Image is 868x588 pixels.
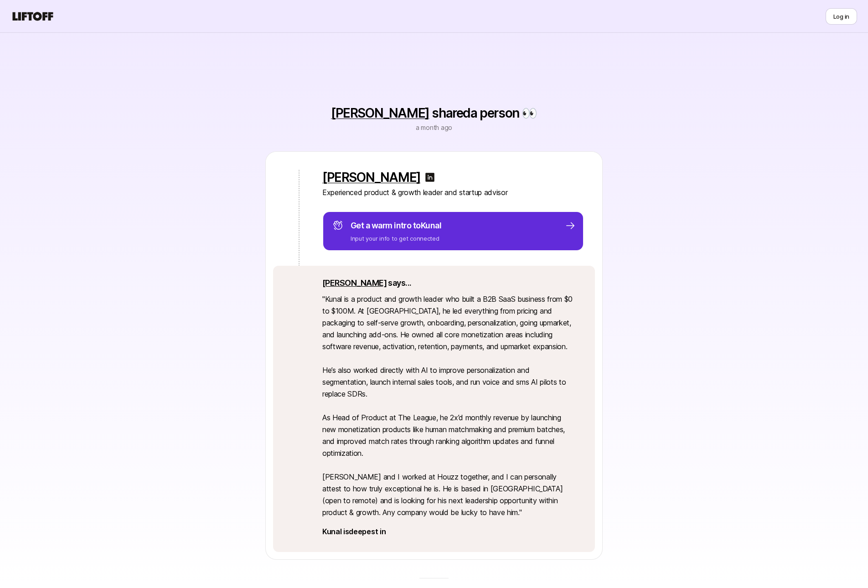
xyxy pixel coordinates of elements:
a: [PERSON_NAME] [331,105,429,121]
p: Get a warm intro [351,219,441,232]
span: to Kunal [413,221,441,230]
p: " Kunal is a product and growth leader who built a B2B SaaS business from $0 to $100M. At [GEOGRA... [322,293,577,518]
p: shared a person 👀 [331,106,537,120]
img: linkedin-logo [424,172,435,183]
p: Kunal is deepest in [322,526,577,537]
a: [PERSON_NAME] [322,278,387,288]
p: a month ago [416,122,452,133]
p: says... [322,277,577,289]
a: [PERSON_NAME] [322,170,421,185]
p: Experienced product & growth leader and startup advisor [322,186,584,198]
p: Input your info to get connected [351,234,441,243]
button: Log in [826,8,857,25]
